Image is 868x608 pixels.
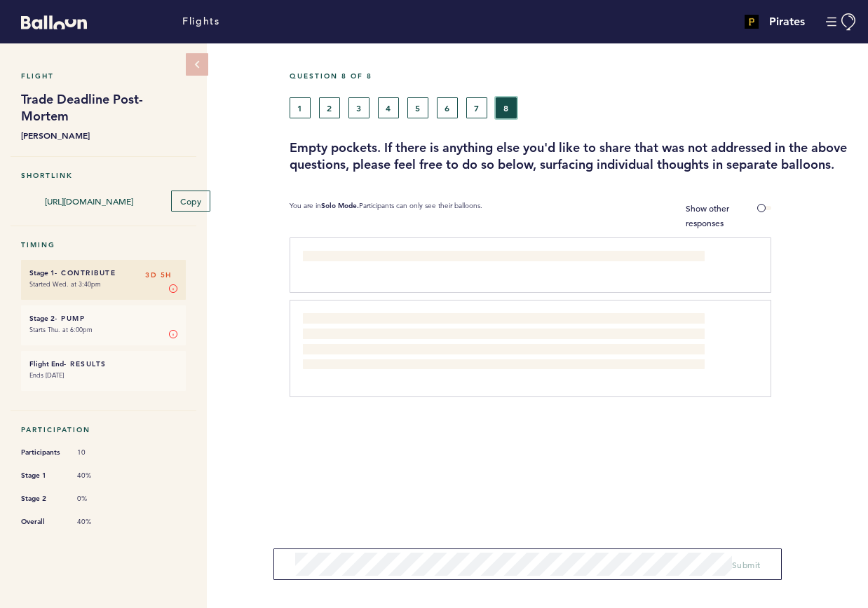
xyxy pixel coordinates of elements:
span: I would love a better way to identify players who are peaking/overvalued on the Pirates better. [303,252,657,263]
h5: Question 8 of 8 [290,71,857,81]
time: Starts Thu. at 6:00pm [29,325,93,334]
button: 7 [466,97,487,118]
h5: Shortlink [21,171,186,180]
span: If we are going to leverage Asset Value as a tool to help make decisions, we need that model to b... [303,315,705,368]
h5: Participation [21,425,186,434]
button: 3 [348,97,369,118]
time: Started Wed. at 3:40pm [29,279,101,289]
button: Manage Account [826,13,857,31]
h6: - Results [29,359,177,368]
button: 8 [496,97,517,118]
a: Balloon [11,14,87,29]
h3: Empty pockets. If there is anything else you'd like to share that was not addressed in the above ... [290,139,857,173]
span: Stage 1 [21,469,63,483]
h1: Trade Deadline Post-Mortem [21,91,186,125]
button: 1 [290,97,311,118]
h5: Timing [21,240,186,249]
span: 3D 5H [145,268,172,282]
h6: - Contribute [29,268,177,277]
span: Submit [732,559,761,570]
button: 6 [437,97,458,118]
span: 40% [77,471,119,481]
b: Solo Mode. [321,201,359,210]
h5: Flight [21,71,186,81]
h4: Pirates [769,13,805,30]
svg: Balloon [21,15,87,29]
h6: - Pump [29,314,177,323]
span: 10 [77,448,119,457]
b: [PERSON_NAME] [21,128,186,142]
button: Submit [732,558,761,572]
small: Stage 2 [29,314,55,323]
small: Flight End [29,359,64,368]
span: 0% [77,494,119,504]
span: Stage 2 [21,492,63,506]
button: 5 [407,97,428,118]
span: Show other responses [686,202,729,228]
time: Ends [DATE] [29,371,64,380]
span: Participants [21,445,63,460]
p: You are in Participants can only see their balloons. [290,201,482,230]
span: Overall [21,515,63,529]
button: 4 [378,97,399,118]
span: Copy [180,195,201,207]
span: 40% [77,517,119,527]
a: Flights [182,14,219,29]
small: Stage 1 [29,268,55,277]
button: Copy [171,191,210,212]
button: 2 [319,97,340,118]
